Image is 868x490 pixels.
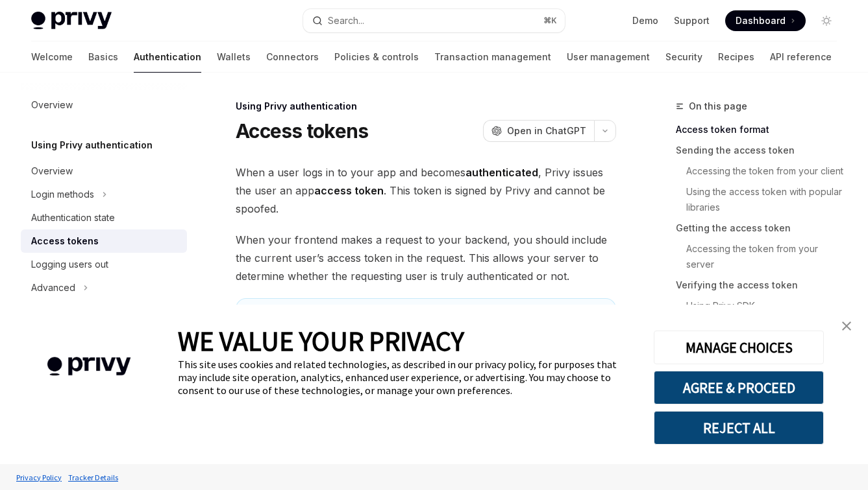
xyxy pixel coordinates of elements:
div: Using Privy authentication [236,100,616,113]
a: Transaction management [434,41,551,73]
a: Accessing the token from your server [686,239,847,275]
a: Welcome [31,41,73,73]
a: UI components [21,299,187,323]
span: On this page [689,99,747,114]
a: Support [674,14,710,27]
span: Open in ChatGPT [507,124,586,137]
a: Dashboard [725,10,806,31]
a: Using Privy SDK [686,296,847,316]
button: Open in ChatGPT [483,120,594,142]
a: Tracker Details [65,466,121,489]
div: Logging users out [31,257,108,272]
a: Policies & controls [334,41,419,73]
span: When a user logs in to your app and becomes , Privy issues the user an app . This token is signed... [236,163,616,218]
a: API reference [770,41,832,73]
div: UI components [31,303,95,319]
a: Overview [21,159,187,183]
button: MANAGE CHOICES [654,331,824,364]
a: Overview [21,93,187,117]
img: company logo [19,338,158,395]
img: close banner [842,321,851,331]
a: Basics [88,41,118,73]
div: Access tokens [31,233,99,249]
a: Getting the access token [676,218,847,239]
h5: Using Privy authentication [31,137,153,153]
a: Authentication [134,41,201,73]
span: WE VALUE YOUR PRIVACY [178,324,464,358]
a: Verifying the access token [676,275,847,296]
div: Search... [328,13,364,29]
a: Logging users out [21,253,187,276]
span: Dashboard [736,14,786,27]
span: When your frontend makes a request to your backend, you should include the current user’s access ... [236,231,616,285]
a: Access token format [676,119,847,140]
a: Privacy Policy [13,466,65,489]
a: Connectors [266,41,319,73]
a: Wallets [217,41,251,73]
button: REJECT ALL [654,411,824,445]
a: Accessing the token from your client [686,161,847,181]
strong: authenticated [465,166,538,179]
strong: access token [314,184,384,197]
a: Recipes [718,41,754,73]
button: AGREE & PROCEED [654,371,824,404]
a: close banner [834,313,860,339]
button: Toggle dark mode [816,10,837,31]
div: Overview [31,97,73,113]
div: Login methods [31,187,94,202]
div: Advanced [31,280,75,296]
a: Security [665,41,702,73]
button: Search...⌘K [303,9,565,32]
span: ⌘ K [543,16,557,26]
div: Authentication state [31,210,115,226]
a: User management [567,41,650,73]
a: Using the access token with popular libraries [686,181,847,218]
a: Access tokens [21,229,187,253]
a: Sending the access token [676,140,847,161]
a: Demo [632,14,658,27]
div: This site uses cookies and related technologies, as described in our privacy policy, for purposes... [178,358,634,397]
h1: Access tokens [236,119,368,143]
div: Overview [31,163,73,179]
img: light logo [31,12,112,30]
a: Authentication state [21,206,187,229]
